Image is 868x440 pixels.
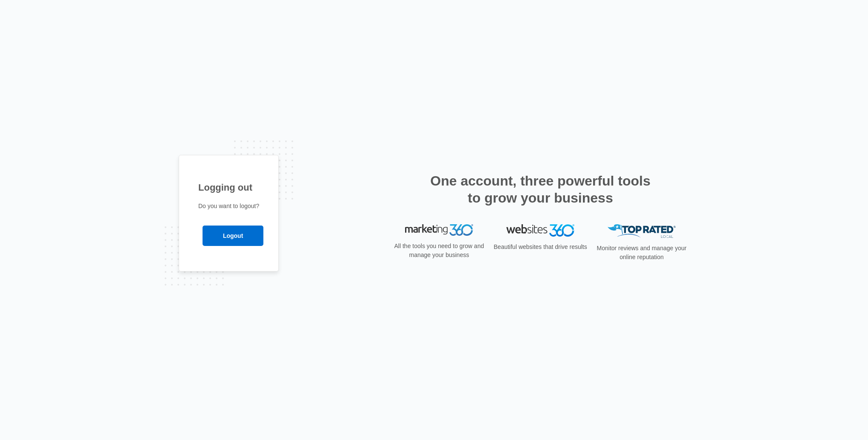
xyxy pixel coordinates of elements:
[198,180,259,194] h1: Logging out
[594,244,689,262] p: Monitor reviews and manage your online reputation
[506,224,574,237] img: Websites 360
[391,242,487,260] p: All the tools you need to grow and manage your business
[608,224,676,238] img: Top Rated Local
[203,226,263,246] input: Logout
[405,224,473,236] img: Marketing 360
[428,172,653,206] h2: One account, three powerful tools to grow your business
[493,243,588,251] p: Beautiful websites that drive results
[198,202,259,211] p: Do you want to logout?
